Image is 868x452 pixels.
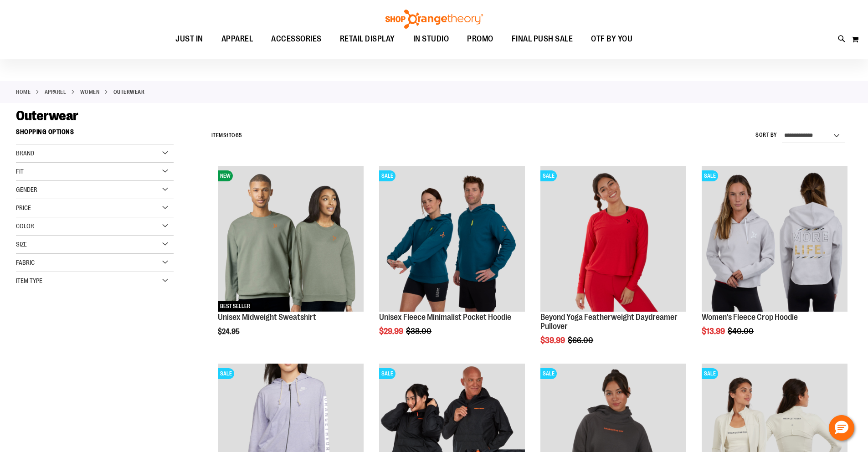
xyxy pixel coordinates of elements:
a: Women's Fleece Crop Hoodie [702,313,798,322]
span: JUST IN [175,29,203,49]
span: SALE [218,368,234,379]
span: OTF BY YOU [591,29,632,49]
span: $24.95 [218,328,241,336]
span: SALE [540,170,557,181]
span: Size [16,241,27,248]
a: FINAL PUSH SALE [503,29,582,50]
img: Unisex Midweight Sweatshirt [218,166,364,312]
img: Product image for Beyond Yoga Featherweight Daydreamer Pullover [540,166,686,312]
div: product [536,161,691,368]
span: RETAIL DISPLAY [340,29,395,49]
a: Home [16,88,31,96]
span: $29.99 [379,327,405,336]
a: Product image for Womens Fleece Crop HoodieSALE [702,166,847,313]
span: Price [16,204,31,211]
a: Beyond Yoga Featherweight Daydreamer Pullover [540,313,678,331]
span: Fit [16,168,24,175]
span: IN STUDIO [413,29,449,49]
label: Sort By [755,131,777,139]
span: BEST SELLER [218,301,252,312]
span: $38.00 [406,327,433,336]
button: Hello, have a question? Let’s chat. [829,415,854,441]
span: FINAL PUSH SALE [512,29,573,49]
span: $13.99 [702,327,726,336]
a: RETAIL DISPLAY [331,29,404,50]
a: PROMO [458,29,503,50]
span: $66.00 [568,336,595,345]
span: APPAREL [221,29,253,49]
a: WOMEN [80,88,100,96]
a: IN STUDIO [404,29,458,50]
span: ACCESSORIES [271,29,322,49]
img: Product image for Womens Fleece Crop Hoodie [702,166,847,312]
span: Item Type [16,277,42,284]
a: ACCESSORIES [262,29,331,50]
span: SALE [540,368,557,379]
a: Unisex Midweight SweatshirtNEWBEST SELLER [218,166,364,313]
span: $39.99 [540,336,566,345]
div: product [375,161,529,359]
a: OTF BY YOU [582,29,642,50]
span: 1 [226,132,229,139]
span: 65 [236,132,242,139]
img: Unisex Fleece Minimalist Pocket Hoodie [379,166,525,312]
span: Brand [16,149,34,157]
div: product [697,161,852,359]
h2: Items to [211,128,242,143]
span: Fabric [16,259,35,266]
span: Color [16,222,34,230]
a: Unisex Fleece Minimalist Pocket Hoodie [379,313,511,322]
span: NEW [218,170,233,181]
img: Shop Orangetheory [384,10,484,29]
strong: Shopping Options [16,124,174,144]
span: SALE [379,170,395,181]
span: SALE [379,368,395,379]
a: Unisex Fleece Minimalist Pocket HoodieSALE [379,166,525,313]
a: APPAREL [45,88,67,96]
span: SALE [702,368,718,379]
span: $40.00 [728,327,755,336]
a: JUST IN [166,29,212,50]
strong: Outerwear [113,88,145,96]
span: Gender [16,186,37,193]
a: APPAREL [212,29,262,49]
div: product [213,161,368,359]
span: Outerwear [16,108,78,123]
a: Unisex Midweight Sweatshirt [218,313,316,322]
a: Product image for Beyond Yoga Featherweight Daydreamer PulloverSALE [540,166,686,313]
span: SALE [702,170,718,181]
span: PROMO [467,29,493,49]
